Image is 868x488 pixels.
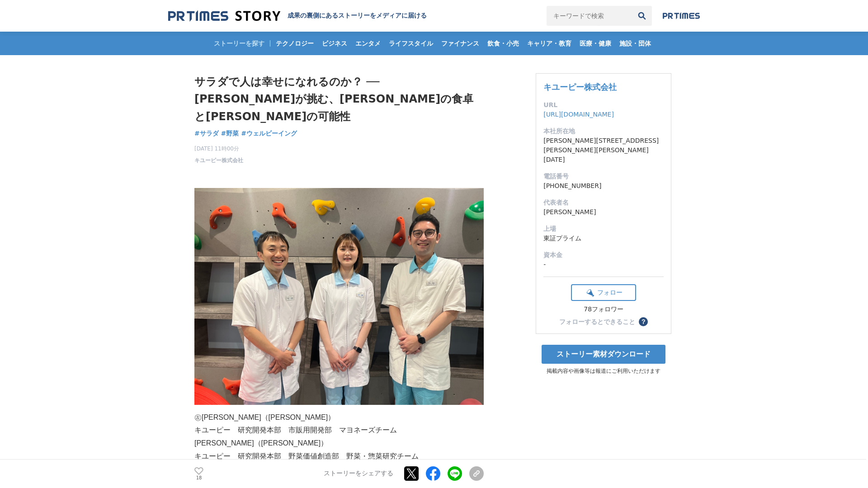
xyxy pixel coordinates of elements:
[543,181,664,191] dd: [PHONE_NUMBER]
[543,207,664,217] dd: [PERSON_NAME]
[616,32,655,55] a: 施設・団体
[194,145,243,153] span: [DATE] 11時00分
[543,260,664,269] dd: -
[221,129,239,138] a: #野菜
[352,32,384,55] a: エンタメ
[559,319,635,325] div: フォローするとできること
[194,129,219,137] span: #サラダ
[385,32,437,55] a: ライフスタイル
[543,111,614,118] a: [URL][DOMAIN_NAME]
[352,39,384,47] span: エンタメ
[543,136,664,164] dd: [PERSON_NAME][STREET_ADDRESS][PERSON_NAME][PERSON_NAME][DATE]
[438,39,483,47] span: ファイナンス
[194,437,484,450] p: [PERSON_NAME]（[PERSON_NAME]）
[543,100,664,110] dt: URL
[438,32,483,55] a: ファイナンス
[536,367,671,375] p: 掲載内容や画像等は報道にご利用いただけます
[194,156,243,164] a: キユーピー株式会社
[318,32,351,55] a: ビジネス
[194,476,203,480] p: 18
[241,129,297,137] span: #ウェルビーイング
[272,39,317,47] span: テクノロジー
[543,198,664,207] dt: 代表者名
[640,319,646,325] span: ？
[194,188,484,405] img: thumbnail_04ac54d0-6d23-11f0-aa23-a1d248b80383.JPG
[543,172,664,181] dt: 電話番号
[272,32,317,55] a: テクノロジー
[194,129,219,138] a: #サラダ
[576,39,615,47] span: 医療・健康
[524,39,575,47] span: キャリア・教育
[616,39,655,47] span: 施設・団体
[663,12,700,19] img: prtimes
[324,470,393,478] p: ストーリーをシェアする
[318,39,351,47] span: ビジネス
[571,305,636,314] div: 78フォロワー
[484,32,523,55] a: 飲食・小売
[194,73,484,125] h1: サラダで人は幸せになれるのか？ ── [PERSON_NAME]が挑む、[PERSON_NAME]の食卓と[PERSON_NAME]の可能性
[543,250,664,260] dt: 資本金
[543,82,617,92] a: キユーピー株式会社
[194,411,484,424] p: ㊧[PERSON_NAME]（[PERSON_NAME]）
[385,39,437,47] span: ライフスタイル
[543,127,664,136] dt: 本社所在地
[221,129,239,137] span: #野菜
[632,6,652,26] button: 検索
[543,234,664,243] dd: 東証プライム
[543,224,664,234] dt: 上場
[288,12,427,20] h2: 成果の裏側にあるストーリーをメディアに届ける
[194,424,484,437] p: キユーピー 研究開発本部 市販用開発部 マヨネーズチーム
[168,10,280,22] img: 成果の裏側にあるストーリーをメディアに届ける
[547,6,632,26] input: キーワードで検索
[194,450,484,463] p: キユーピー 研究開発本部 野菜価値創造部 野菜・惣菜研究チーム
[241,129,297,138] a: #ウェルビーイング
[484,39,523,47] span: 飲食・小売
[571,284,636,301] button: フォロー
[576,32,615,55] a: 医療・健康
[168,10,427,22] a: 成果の裏側にあるストーリーをメディアに届ける 成果の裏側にあるストーリーをメディアに届ける
[524,32,575,55] a: キャリア・教育
[639,317,648,326] button: ？
[542,345,665,364] a: ストーリー素材ダウンロード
